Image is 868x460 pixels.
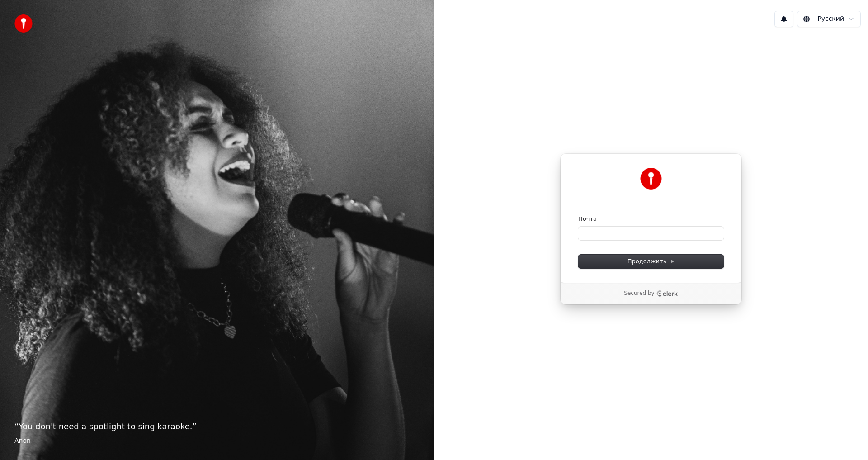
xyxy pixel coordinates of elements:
img: youka [14,14,33,33]
p: “ You don't need a spotlight to sing karaoke. ” [14,420,420,433]
a: Clerk logo [656,290,678,297]
label: Почта [578,215,597,223]
p: Secured by [624,290,654,297]
img: Youka [640,168,662,190]
button: Продолжить [578,255,724,268]
footer: Anon [14,436,420,446]
span: Продолжить [627,257,675,266]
